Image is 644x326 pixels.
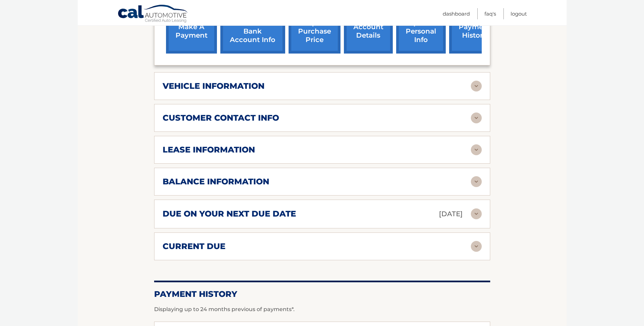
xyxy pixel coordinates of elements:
[163,177,269,187] h2: balance information
[166,9,217,54] a: make a payment
[471,241,482,252] img: accordion-rest.svg
[471,144,482,155] img: accordion-rest.svg
[439,208,463,220] p: [DATE]
[163,145,255,155] h2: lease information
[471,208,482,219] img: accordion-rest.svg
[154,305,490,313] p: Displaying up to 24 months previous of payments*.
[163,81,264,91] h2: vehicle information
[163,241,225,251] h2: current due
[396,9,446,54] a: update personal info
[449,9,500,54] a: payment history
[471,81,482,91] img: accordion-rest.svg
[484,8,496,19] a: FAQ's
[289,9,341,54] a: request purchase price
[471,176,482,187] img: accordion-rest.svg
[163,209,296,219] h2: due on your next due date
[443,8,470,19] a: Dashboard
[117,4,189,24] a: Cal Automotive
[511,8,527,19] a: Logout
[344,9,393,54] a: account details
[471,113,482,123] img: accordion-rest.svg
[163,113,279,123] h2: customer contact info
[154,289,490,299] h2: Payment History
[220,9,285,54] a: Add/Remove bank account info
